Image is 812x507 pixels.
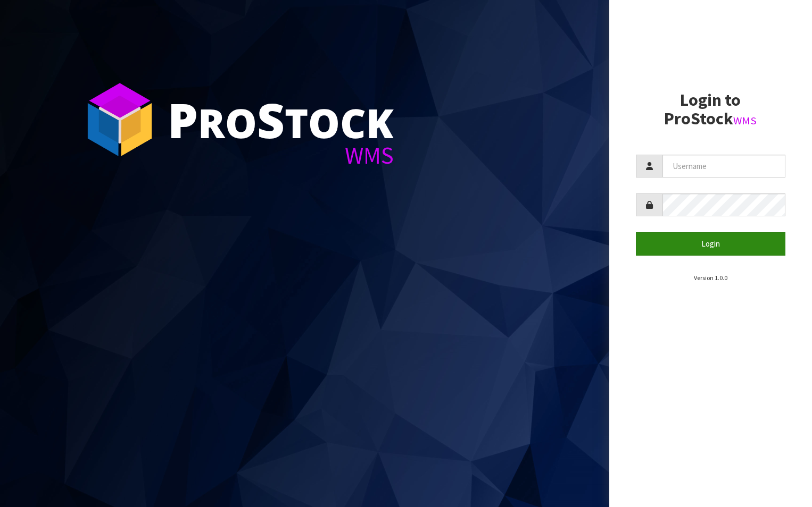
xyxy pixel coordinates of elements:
h2: Login to ProStock [636,91,786,128]
img: ProStock Cube [80,80,160,159]
span: S [257,87,285,152]
button: Login [636,232,786,255]
small: WMS [733,114,757,128]
span: P [168,87,198,152]
small: Version 1.0.0 [694,274,727,282]
div: ro tock [168,96,394,143]
input: Username [662,155,786,178]
div: WMS [168,143,394,167]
